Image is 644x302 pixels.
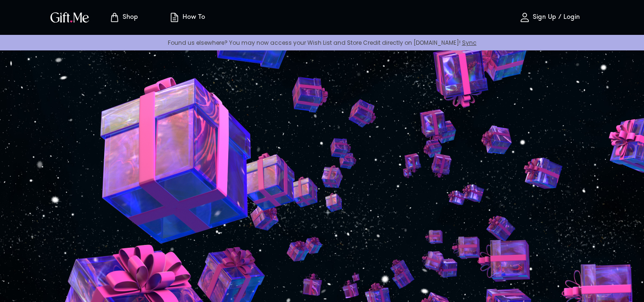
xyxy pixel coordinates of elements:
[98,2,149,33] button: Store page
[120,14,138,22] p: Shop
[502,2,596,33] button: Sign Up / Login
[462,39,477,47] a: Sync
[49,10,91,24] img: GiftMe Logo
[180,14,205,22] p: How To
[161,2,213,33] button: How To
[48,12,92,23] button: GiftMe Logo
[8,39,636,47] p: Found us elsewhere? You may now access your Wish List and Store Credit directly on [DOMAIN_NAME]!
[169,12,180,23] img: how-to.svg
[530,14,580,22] p: Sign Up / Login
